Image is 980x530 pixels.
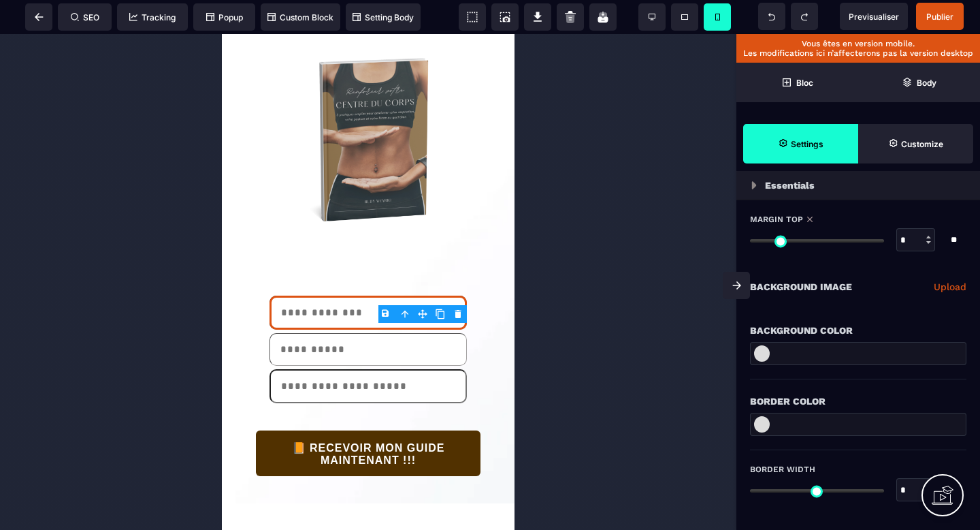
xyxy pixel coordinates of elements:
p: Vous êtes en version mobile. [743,39,973,48]
strong: Customize [901,139,943,149]
span: Publier [926,12,953,22]
span: Screenshot [491,3,519,31]
div: Background Color [750,322,966,339]
span: Custom Block [267,12,333,22]
span: Open Style Manager [858,124,973,163]
span: Previsualiser [849,12,899,22]
p: Essentials [765,177,815,193]
a: Upload [934,279,966,295]
span: Tracking [129,12,176,22]
span: Popup [206,12,243,22]
span: Open Layer Manager [858,63,980,102]
img: loading [751,181,757,189]
strong: Settings [791,139,823,149]
strong: Bloc [796,78,813,88]
span: View components [459,3,486,31]
div: Border Color [750,393,966,409]
span: Setting Body [353,12,414,22]
span: Margin Top [750,214,803,225]
p: Background Image [750,279,852,295]
span: SEO [71,12,99,22]
button: 📙 RECEVOIR MON GUIDE MAINTENANT !!! [34,396,259,442]
img: b5817189f640a198fbbb5bc8c2515528_10.png [44,3,248,208]
span: Preview [840,3,908,30]
strong: Body [917,78,936,88]
span: Border Width [750,464,815,475]
span: Settings [743,124,858,163]
p: Les modifications ici n’affecterons pas la version desktop [743,48,973,58]
span: Open Blocks [736,63,858,102]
